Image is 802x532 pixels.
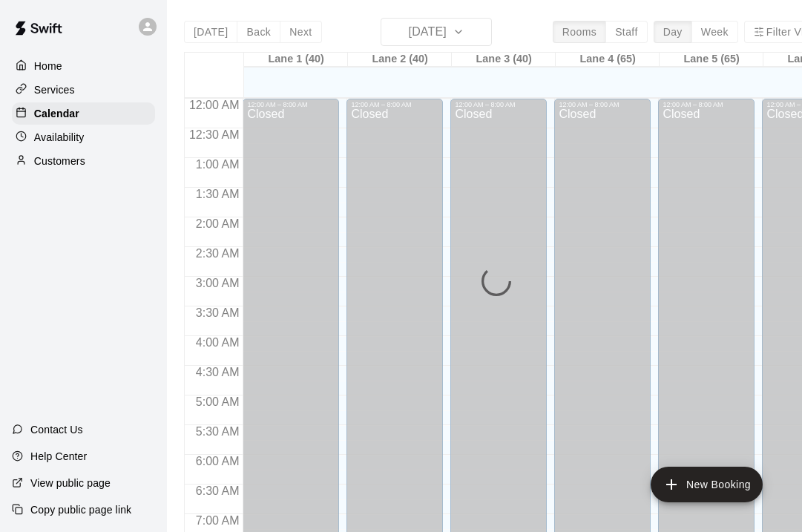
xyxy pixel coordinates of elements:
span: 7:00 AM [192,514,243,527]
p: Help Center [30,449,87,464]
span: 1:30 AM [192,188,243,200]
a: Availability [12,126,155,148]
p: Calendar [34,106,79,121]
p: Contact Us [30,422,83,437]
span: 6:30 AM [192,485,243,497]
a: Home [12,55,155,77]
p: Copy public page link [30,502,131,517]
div: 12:00 AM – 8:00 AM [455,101,542,108]
span: 5:00 AM [192,395,243,408]
div: Lane 3 (40) [452,53,556,67]
div: 12:00 AM – 8:00 AM [351,101,438,108]
span: 3:00 AM [192,277,243,289]
div: Lane 2 (40) [348,53,452,67]
span: 4:00 AM [192,336,243,349]
div: Lane 4 (65) [556,53,660,67]
div: Lane 5 (65) [660,53,763,67]
span: 6:00 AM [192,455,243,467]
span: 12:00 AM [185,99,243,111]
p: View public page [30,476,111,490]
span: 2:30 AM [192,247,243,260]
p: Customers [34,154,85,168]
p: Services [34,82,75,97]
span: 1:00 AM [192,158,243,171]
a: Customers [12,150,155,172]
span: 5:30 AM [192,425,243,438]
div: 12:00 AM – 8:00 AM [559,101,646,108]
p: Home [34,59,62,73]
span: 4:30 AM [192,366,243,378]
div: 12:00 AM – 8:00 AM [663,101,750,108]
span: 3:30 AM [192,306,243,319]
button: add [651,467,763,502]
div: 12:00 AM – 8:00 AM [247,101,335,108]
div: Lane 1 (40) [244,53,348,67]
span: 12:30 AM [185,128,243,141]
p: Availability [34,130,85,145]
a: Calendar [12,102,155,125]
span: 2:00 AM [192,217,243,230]
a: Services [12,79,155,101]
